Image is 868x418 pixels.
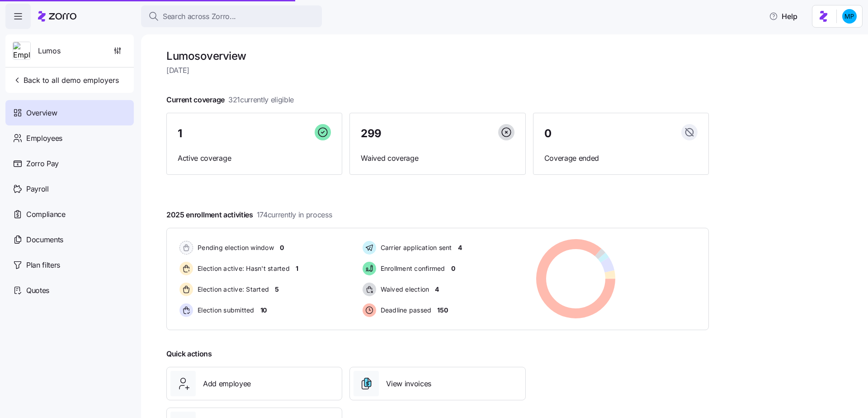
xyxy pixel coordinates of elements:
[280,243,284,252] span: 0
[451,264,455,273] span: 0
[842,9,857,24] img: b954e4dfce0f5620b9225907d0f7229f
[260,306,267,315] span: 10
[166,348,212,360] span: Quick actions
[228,94,294,106] span: 321 currently eligible
[178,153,331,164] span: Active coverage
[458,243,462,252] span: 4
[378,264,445,273] span: Enrollment confirmed
[178,128,182,139] span: 1
[203,378,251,389] span: Add employee
[437,306,448,315] span: 150
[166,49,709,63] h1: Lumos overview
[26,158,59,169] span: Zorro Pay
[26,209,66,220] span: Compliance
[26,285,49,296] span: Quotes
[275,285,279,294] span: 5
[5,252,134,278] a: Plan filters
[195,285,269,294] span: Election active: Started
[166,65,709,76] span: [DATE]
[13,42,30,60] img: Employer logo
[9,71,123,89] button: Back to all demo employers
[195,306,255,315] span: Election submitted
[257,209,332,221] span: 174 currently in process
[762,7,805,25] button: Help
[166,94,294,106] span: Current coverage
[5,125,134,151] a: Employees
[769,11,797,22] span: Help
[378,306,432,315] span: Deadline passed
[361,153,514,164] span: Waived coverage
[13,75,119,86] span: Back to all demo employers
[5,176,134,202] a: Payroll
[544,128,552,139] span: 0
[386,378,431,389] span: View invoices
[26,183,49,195] span: Payroll
[166,209,332,221] span: 2025 enrollment activities
[38,45,61,57] span: Lumos
[5,151,134,176] a: Zorro Pay
[5,100,134,125] a: Overview
[5,278,134,303] a: Quotes
[361,128,382,139] span: 299
[26,107,57,119] span: Overview
[378,243,452,252] span: Carrier application sent
[26,234,63,245] span: Documents
[378,285,429,294] span: Waived election
[435,285,439,294] span: 4
[26,133,62,144] span: Employees
[544,153,698,164] span: Coverage ended
[195,264,290,273] span: Election active: Hasn't started
[5,227,134,252] a: Documents
[5,202,134,227] a: Compliance
[141,5,322,27] button: Search across Zorro...
[195,243,274,252] span: Pending election window
[26,259,60,271] span: Plan filters
[163,11,236,22] span: Search across Zorro...
[296,264,298,273] span: 1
